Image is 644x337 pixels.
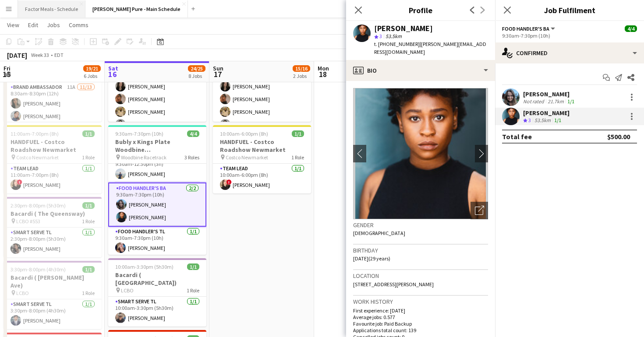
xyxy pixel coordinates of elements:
span: 1 Role [82,154,95,161]
app-card-role: Food Handler's TL1/19:30am-7:30pm (10h)[PERSON_NAME] [108,227,206,256]
span: t. [PHONE_NUMBER] [374,41,420,47]
span: Costco Newmarket [16,154,59,161]
p: Applications total count: 139 [353,327,488,333]
span: 3 Roles [184,154,199,161]
h3: Work history [353,298,488,305]
h3: Job Fulfilment [495,4,644,16]
span: ! [226,179,232,185]
p: First experience: [DATE] [353,307,488,314]
button: [PERSON_NAME] Pure - Main Schedule [85,0,188,18]
div: 2:30pm-8:00pm (5h30m)1/1Bacardi ( The Queensway) LCBO #5531 RoleSmart Serve TL1/12:30pm-8:00pm (5... [4,197,102,257]
div: Bio [346,60,495,81]
span: LCBO [16,290,29,296]
span: 17 [212,69,223,79]
span: 16 [107,69,118,79]
span: 1 Role [82,218,95,225]
span: 3 [379,33,382,39]
span: Week 33 [29,52,51,58]
span: 18 [316,69,329,79]
span: Edit [28,21,38,29]
button: Factor Meals - Schedule [18,0,85,18]
app-card-role: Food Handler's BA2/29:30am-7:30pm (10h)[PERSON_NAME][PERSON_NAME] [108,183,206,227]
span: Jobs [47,21,60,29]
span: 10:00am-6:00pm (8h) [220,130,268,137]
span: Woodbine Racetrack [121,154,166,161]
h3: Bacardi ( [GEOGRAPHIC_DATA]) [108,271,206,287]
h3: Gender [353,221,488,229]
span: [DATE] (29 years) [353,255,390,262]
span: 9:30am-7:30pm (10h) [115,130,163,137]
span: 1/1 [292,130,304,137]
app-card-role: Team Lead1/111:00am-7:00pm (8h)![PERSON_NAME] [4,164,102,193]
app-job-card: 9:30am-7:30pm (10h)4/4Bubly x Kings Plate Woodbine [GEOGRAPHIC_DATA] Woodbine Racetrack3 RolesPai... [108,125,206,255]
h3: HANDFUEL - Costco Roadshow Newmarket [4,138,102,154]
div: 6 Jobs [84,73,100,79]
app-job-card: 10:00am-3:30pm (5h30m)1/1Bacardi ( [GEOGRAPHIC_DATA]) LCBO1 RoleSmart Serve TL1/110:00am-3:30pm (... [108,258,206,326]
h3: Birthday [353,246,488,254]
span: Costco Newmarket [226,154,268,161]
span: 10:00am-3:30pm (5h30m) [115,263,173,270]
span: 15/16 [293,65,310,72]
span: 19/21 [83,65,101,72]
app-card-role: Smart Serve TL1/12:30pm-8:00pm (5h30m)[PERSON_NAME] [4,228,102,257]
span: 2:30pm-8:00pm (5h30m) [11,202,66,209]
span: 1/1 [82,130,95,137]
div: 9:30am-7:30pm (10h) [502,32,637,39]
span: 4/4 [625,25,637,32]
span: 11:00am-7:00pm (8h) [11,130,59,137]
a: Jobs [43,19,64,31]
div: Confirmed [495,42,644,63]
span: 1/1 [187,263,199,270]
h3: Bubly x Kings Plate Woodbine [GEOGRAPHIC_DATA] [108,138,206,154]
app-skills-label: 1/1 [567,98,574,105]
a: Edit [25,19,42,31]
span: Food Handler's BA [502,25,549,32]
span: 53.5km [384,33,403,39]
div: [PERSON_NAME] [374,25,433,32]
span: 3:30pm-8:00pm (4h30m) [11,266,66,273]
span: 1 Role [187,287,199,294]
span: | [PERSON_NAME][EMAIL_ADDRESS][DOMAIN_NAME] [374,41,486,55]
div: 8 Jobs [188,73,205,79]
div: [PERSON_NAME] [523,109,570,117]
span: Sun [213,64,223,72]
span: 24/25 [188,65,205,72]
span: 1 Role [291,154,304,161]
div: Total fee [502,132,532,141]
span: Comms [69,21,88,29]
span: Mon [318,64,329,72]
span: 3 [528,117,531,123]
span: 1/1 [82,202,95,209]
div: 53.5km [533,117,552,124]
button: Food Handler's BA [502,25,556,32]
span: LCBO #553 [16,218,40,225]
div: 2 Jobs [293,73,310,79]
h3: Profile [346,4,495,16]
app-job-card: 3:30pm-8:00pm (4h30m)1/1Bacardi ( [PERSON_NAME] Ave) LCBO1 RoleSmart Serve TL1/13:30pm-8:00pm (4h... [4,261,102,329]
a: View [4,19,23,31]
div: [PERSON_NAME] [523,90,576,98]
span: [STREET_ADDRESS][PERSON_NAME] [353,281,434,288]
app-card-role: Smart Serve TL1/13:30pm-8:00pm (4h30m)[PERSON_NAME] [4,299,102,329]
div: Open photos pop-in [471,202,488,219]
div: [DATE] [7,51,27,60]
span: 4/4 [187,130,199,137]
h3: Bacardi ( [PERSON_NAME] Ave) [4,274,102,289]
app-job-card: 10:00am-6:00pm (8h)1/1HANDFUEL - Costco Roadshow Newmarket Costco Newmarket1 RoleTeam Lead1/110:0... [213,125,311,193]
span: 15 [2,69,11,79]
p: Average jobs: 0.577 [353,314,488,320]
img: Crew avatar or photo [353,88,488,219]
div: 21.7km [546,98,566,105]
span: Sat [108,64,118,72]
app-job-card: 11:00am-7:00pm (8h)1/1HANDFUEL - Costco Roadshow Newmarket Costco Newmarket1 RoleTeam Lead1/111:0... [4,125,102,193]
app-card-role: Brand Ambassador11A11/138:30am-8:30pm (12h)[PERSON_NAME][PERSON_NAME] [4,82,102,264]
h3: Location [353,272,488,280]
span: LCBO [121,287,134,294]
h3: Bacardi ( The Queensway) [4,210,102,218]
app-skills-label: 1/1 [554,117,561,123]
p: Favourite job: Paid Backup [353,320,488,327]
